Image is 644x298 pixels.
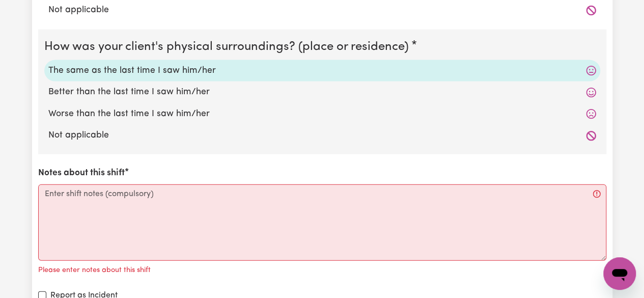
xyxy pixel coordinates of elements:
label: Worse than the last time I saw him/her [48,107,596,121]
label: Not applicable [48,129,596,142]
p: Please enter notes about this shift [38,265,151,276]
label: Not applicable [48,4,596,17]
iframe: Button to launch messaging window [603,257,636,290]
legend: How was your client's physical surroundings? (place or residence) [44,38,413,56]
label: Notes about this shift [38,167,125,180]
label: The same as the last time I saw him/her [48,64,596,77]
label: Better than the last time I saw him/her [48,86,596,99]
